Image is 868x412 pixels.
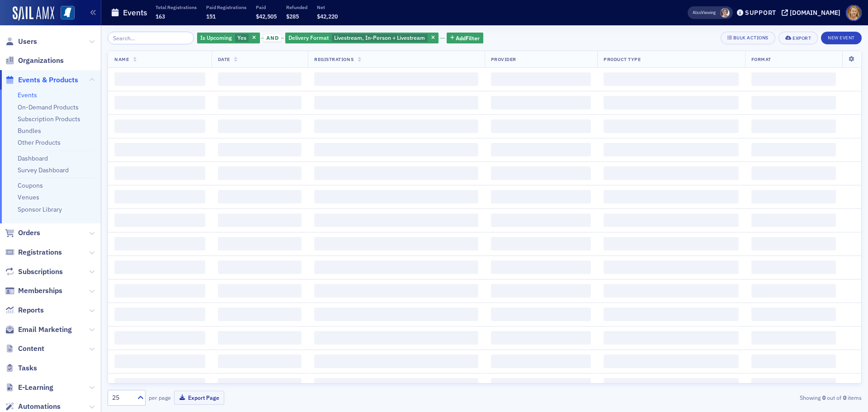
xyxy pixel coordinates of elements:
[491,143,591,156] span: ‌
[733,35,769,40] div: Bulk Actions
[491,260,591,274] span: ‌
[604,56,641,62] span: Product Type
[18,181,43,189] a: Coupons
[218,378,302,392] span: ‌
[314,260,478,274] span: ‌
[123,7,147,18] h1: Events
[491,190,591,204] span: ‌
[841,393,848,402] strong: 0
[5,325,72,335] a: Email Marketing
[491,96,591,109] span: ‌
[314,355,478,368] span: ‌
[751,190,836,204] span: ‌
[491,119,591,133] span: ‌
[604,190,739,204] span: ‌
[114,190,205,204] span: ‌
[286,4,307,10] p: Refunded
[218,56,230,62] span: Date
[604,237,739,251] span: ‌
[751,331,836,345] span: ‌
[491,355,591,368] span: ‌
[18,115,80,123] a: Subscription Products
[491,213,591,227] span: ‌
[793,36,811,41] div: Export
[114,378,205,392] span: ‌
[5,228,40,238] a: Orders
[114,119,205,133] span: ‌
[491,72,591,86] span: ‌
[285,33,439,44] div: Livestream, In-Person + Livestream
[491,237,591,251] span: ‌
[745,9,776,17] div: Support
[821,32,862,44] button: New Event
[491,308,591,321] span: ‌
[751,96,836,109] span: ‌
[314,56,354,62] span: Registrations
[314,213,478,227] span: ‌
[114,284,205,298] span: ‌
[314,166,478,180] span: ‌
[18,127,41,135] a: Bundles
[334,34,425,41] span: Livestream, In-Person + Livestream
[18,305,44,315] span: Reports
[18,402,61,412] span: Automations
[18,205,62,213] a: Sponsor Library
[751,260,836,274] span: ‌
[261,34,284,42] button: and
[18,325,72,335] span: Email Marketing
[751,56,771,62] span: Format
[314,284,478,298] span: ‌
[604,96,739,109] span: ‌
[751,237,836,251] span: ‌
[288,34,329,41] span: Delivery Format
[5,37,37,47] a: Users
[5,247,62,257] a: Registrations
[447,33,484,44] button: AddFilter
[751,378,836,392] span: ‌
[18,383,53,393] span: E-Learning
[491,331,591,345] span: ‌
[846,5,862,21] span: Profile
[114,308,205,321] span: ‌
[751,355,836,368] span: ‌
[604,284,739,298] span: ‌
[314,72,478,86] span: ‌
[18,267,63,277] span: Subscriptions
[5,305,44,315] a: Reports
[778,32,818,44] button: Export
[751,143,836,156] span: ‌
[18,56,64,66] span: Organizations
[218,355,302,368] span: ‌
[206,4,246,10] p: Paid Registrations
[218,119,302,133] span: ‌
[604,213,739,227] span: ‌
[693,9,716,16] span: Viewing
[5,344,44,354] a: Content
[114,143,205,156] span: ‌
[18,91,37,99] a: Events
[114,96,205,109] span: ‌
[491,284,591,298] span: ‌
[114,213,205,227] span: ‌
[218,213,302,227] span: ‌
[114,166,205,180] span: ‌
[604,119,739,133] span: ‌
[5,267,63,277] a: Subscriptions
[782,9,844,16] button: [DOMAIN_NAME]
[114,260,205,274] span: ‌
[218,143,302,156] span: ‌
[18,193,39,201] a: Venues
[18,37,37,47] span: Users
[604,378,739,392] span: ‌
[114,355,205,368] span: ‌
[114,56,129,62] span: Name
[286,13,299,20] span: $285
[491,378,591,392] span: ‌
[218,331,302,345] span: ‌
[18,344,44,354] span: Content
[314,143,478,156] span: ‌
[108,32,194,44] input: Search…
[114,237,205,251] span: ‌
[751,308,836,321] span: ‌
[18,363,37,373] span: Tasks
